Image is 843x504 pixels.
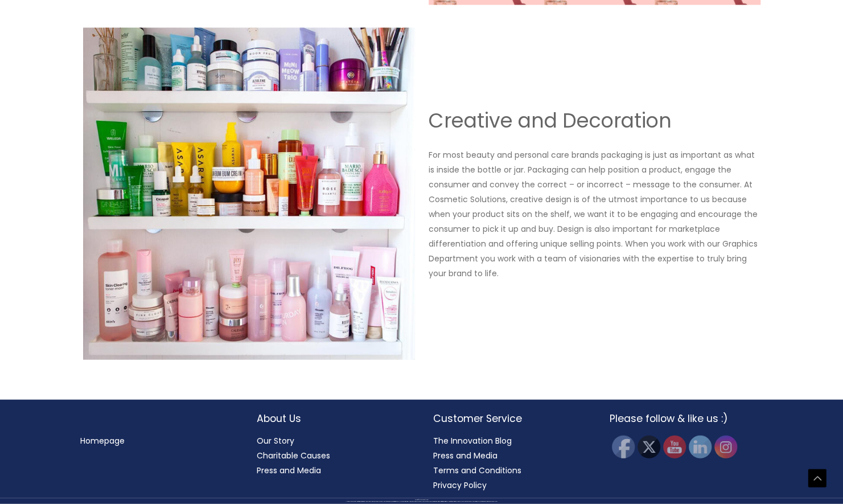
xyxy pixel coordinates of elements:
[433,480,487,491] a: Privacy Policy
[433,465,521,476] a: Terms and Conditions
[83,28,415,360] img: Cosmetic Solutions Turnkey Packaging Creative Design
[612,436,635,458] img: Facebook
[257,433,410,478] nav: About Us
[433,450,497,461] a: Press and Media
[257,411,410,426] h2: About Us
[433,433,587,493] nav: Customer Service
[421,499,429,500] span: Cosmetic Solutions
[257,450,330,461] a: Charitable Causes
[80,435,125,446] a: Homepage
[257,435,294,446] a: Our Story
[80,433,234,448] nav: Menu
[257,465,321,476] a: Press and Media
[638,436,660,458] img: Twitter
[433,435,512,446] a: The Innovation Blog
[20,501,823,502] div: All material on this Website, including design, text, images, logos and sounds, are owned by Cosm...
[610,411,763,426] h2: Please follow & like us :)
[20,499,823,501] div: Copyright © 2025
[433,411,587,426] h2: Customer Service
[429,147,760,281] p: For most beauty and personal care brands packaging is just as important as what is inside the bot...
[429,108,760,134] h2: Creative and Decoration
